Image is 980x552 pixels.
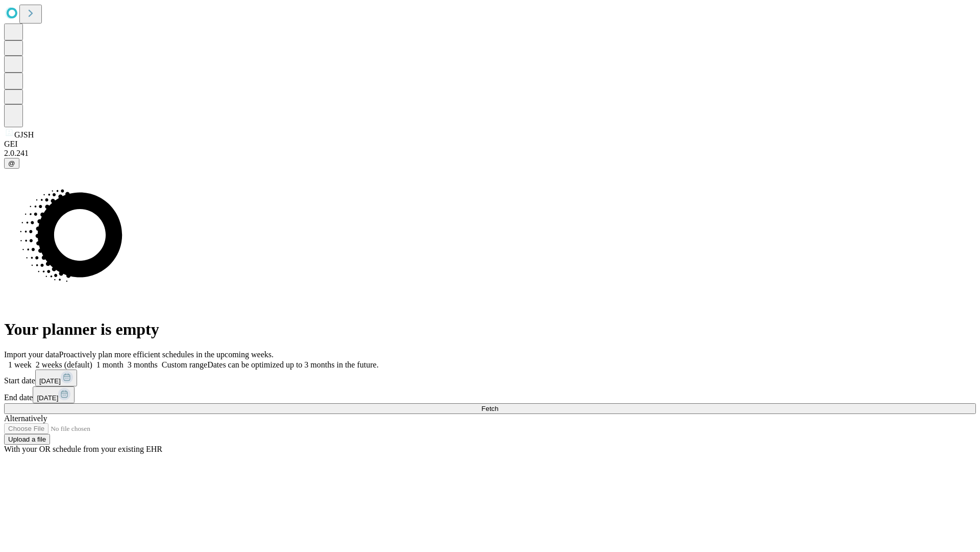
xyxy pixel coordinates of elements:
h1: Your planner is empty [4,320,976,339]
div: 2.0.241 [4,149,976,158]
span: [DATE] [37,394,58,402]
span: With your OR schedule from your existing EHR [4,445,162,453]
button: [DATE] [35,370,77,386]
button: Upload a file [4,434,50,445]
span: 1 month [96,360,124,369]
span: Alternatively [4,414,47,423]
div: End date [4,386,976,403]
span: Dates can be optimized up to 3 months in the future. [207,360,378,369]
span: Import your data [4,350,59,359]
button: [DATE] [33,386,75,403]
div: GEI [4,140,976,149]
span: GJSH [14,130,34,139]
span: Proactively plan more efficient schedules in the upcoming weeks. [59,350,274,359]
span: 3 months [128,360,158,369]
span: 1 week [8,360,32,369]
button: @ [4,158,19,169]
span: [DATE] [39,377,61,385]
button: Fetch [4,403,976,414]
span: 2 weeks (default) [36,360,92,369]
span: Fetch [481,405,498,412]
div: Start date [4,370,976,386]
span: Custom range [162,360,207,369]
span: @ [8,159,15,167]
